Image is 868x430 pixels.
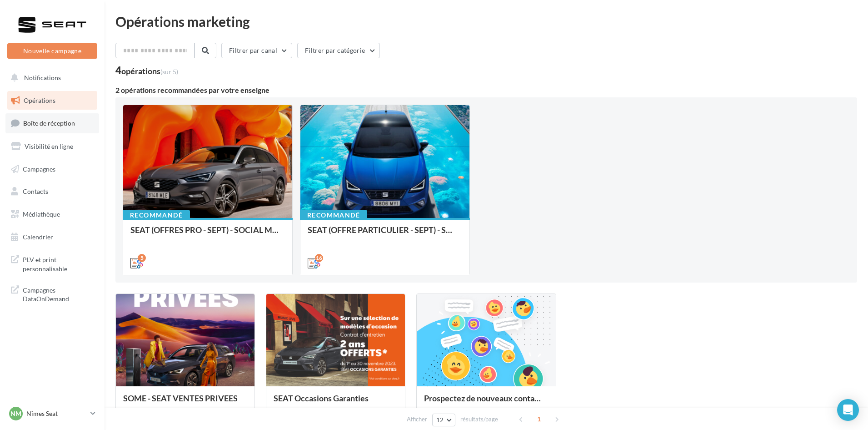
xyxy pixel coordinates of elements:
div: Recommandé [300,210,367,220]
button: Notifications [5,68,95,87]
div: opérations [121,67,178,75]
a: Campagnes [5,160,99,179]
span: Campagnes DataOnDemand [23,284,94,304]
div: 5 [138,254,146,262]
a: Boîte de réception [5,113,99,133]
span: 12 [436,416,444,424]
button: Filtrer par catégorie [297,43,380,58]
span: Boîte de réception [23,119,75,127]
a: Calendrier [5,228,99,247]
a: Opérations [5,91,99,110]
p: Nîmes Seat [26,409,87,418]
a: Campagnes DataOnDemand [5,280,99,307]
div: SEAT Occasions Garanties [274,394,398,412]
a: Médiathèque [5,205,99,224]
div: 2 opérations recommandées par votre enseigne [115,86,857,94]
span: (sur 5) [160,68,178,76]
div: Open Intercom Messenger [837,399,859,421]
a: Nm Nîmes Seat [7,405,97,422]
a: Visibilité en ligne [5,137,99,156]
a: Contacts [5,182,99,201]
span: résultats/page [460,415,498,424]
span: 1 [532,412,546,426]
div: 16 [315,254,323,262]
div: SEAT (OFFRE PARTICULIER - SEPT) - SOCIAL MEDIA [308,225,462,243]
button: Nouvelle campagne [7,43,97,59]
span: Calendrier [23,233,53,241]
span: Notifications [24,74,61,81]
div: Prospectez de nouveaux contacts [424,394,548,412]
span: Médiathèque [23,210,60,218]
div: SEAT (OFFRES PRO - SEPT) - SOCIAL MEDIA [130,225,285,243]
span: Nm [10,409,21,418]
span: Opérations [24,96,55,104]
span: Campagnes [23,165,55,172]
button: 12 [432,414,455,426]
span: PLV et print personnalisable [23,253,94,273]
span: Contacts [23,187,48,195]
div: SOME - SEAT VENTES PRIVEES [123,394,247,412]
span: Visibilité en ligne [25,142,73,150]
button: Filtrer par canal [221,43,292,58]
div: Opérations marketing [115,15,857,28]
div: Recommandé [123,210,190,220]
div: 4 [115,66,178,76]
a: PLV et print personnalisable [5,250,99,277]
span: Afficher [407,415,427,424]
